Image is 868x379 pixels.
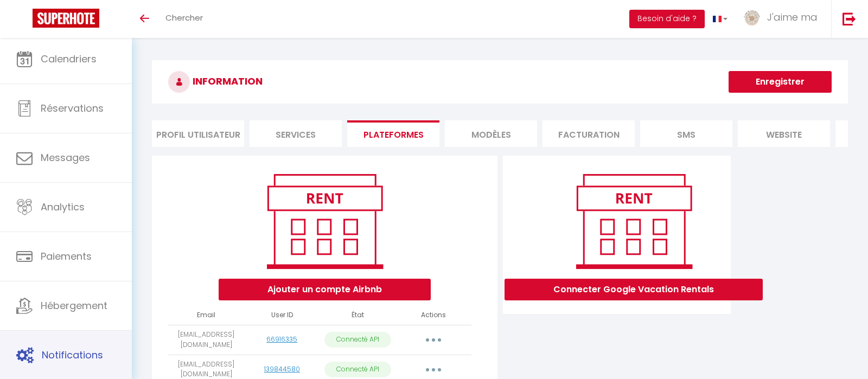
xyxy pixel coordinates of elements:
span: Réservations [41,101,104,115]
span: Paiements [41,249,92,263]
span: Analytics [41,200,85,214]
li: Services [250,120,342,147]
button: Besoin d'aide ? [629,10,705,28]
span: Calendriers [41,52,97,66]
td: [EMAIL_ADDRESS][DOMAIN_NAME] [168,325,244,355]
img: ... [744,10,760,25]
p: Connecté API [324,362,392,377]
li: Profil Utilisateur [152,120,244,147]
li: MODÈLES [445,120,537,147]
img: rent.png [565,169,703,273]
span: Notifications [42,348,103,362]
img: logout [843,12,856,25]
p: Connecté API [324,332,392,348]
li: Plateformes [347,120,439,147]
img: Super Booking [33,9,99,28]
h3: INFORMATION [152,60,848,104]
a: 66916335 [266,335,297,344]
img: rent.png [256,169,394,273]
li: Facturation [542,120,635,147]
span: Hébergement [41,299,107,312]
th: User ID [244,306,320,325]
li: SMS [640,120,732,147]
span: J'aime ma [767,10,818,24]
a: 139844580 [264,364,300,374]
th: Email [168,306,244,325]
li: website [738,120,830,147]
th: État [320,306,396,325]
span: Messages [41,151,90,164]
button: Ajouter un compte Airbnb [219,279,431,300]
button: Enregistrer [729,71,832,93]
th: Actions [395,306,471,325]
button: Connecter Google Vacation Rentals [505,279,763,300]
span: Chercher [165,12,203,23]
